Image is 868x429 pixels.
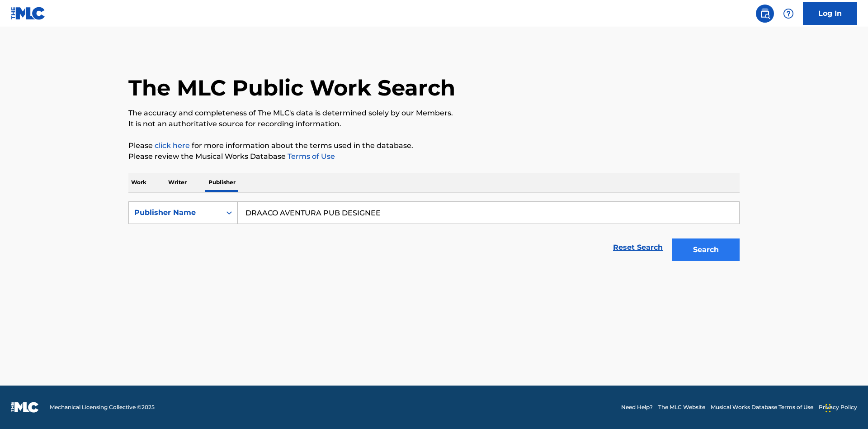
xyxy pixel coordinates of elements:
[128,140,740,151] p: Please for more information about the terms used in the database.
[128,119,740,129] p: It is not an authoritative source for recording information.
[759,8,770,19] img: search
[621,403,653,411] a: Need Help?
[783,8,794,19] img: help
[11,402,39,413] img: logo
[803,2,857,25] a: Log In
[756,5,774,23] a: Public Search
[155,141,190,150] a: click here
[128,108,740,119] p: The accuracy and completeness of The MLC's data is determined solely by our Members.
[11,7,46,20] img: MLC Logo
[823,386,868,429] iframe: Chat Widget
[206,173,238,192] p: Publisher
[128,74,455,101] h1: The MLC Public Work Search
[711,403,813,411] a: Musical Works Database Terms of Use
[658,403,705,411] a: The MLC Website
[134,207,216,218] div: Publisher Name
[826,395,831,422] div: Drag
[672,238,740,261] button: Search
[286,152,335,161] a: Terms of Use
[819,403,857,411] a: Privacy Policy
[128,173,149,192] p: Work
[609,238,667,257] a: Reset Search
[165,173,189,192] p: Writer
[128,201,740,266] form: Search Form
[128,151,740,162] p: Please review the Musical Works Database
[779,5,797,23] div: Help
[50,403,155,411] span: Mechanical Licensing Collective © 2025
